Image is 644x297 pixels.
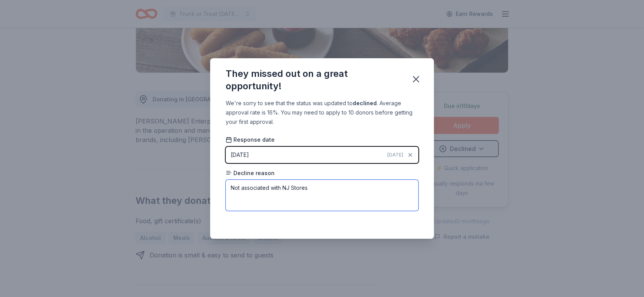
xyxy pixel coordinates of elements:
span: Decline reason [226,169,275,177]
div: [DATE] [231,150,249,160]
span: Response date [226,136,275,144]
div: They missed out on a great opportunity! [226,68,401,92]
b: declined [353,100,377,106]
button: [DATE][DATE] [226,147,418,163]
div: We're sorry to see that the status was updated to . Average approval rate is 16%. You may need to... [226,99,418,127]
span: [DATE] [387,152,403,158]
textarea: Not associated with NJ Stores [226,180,418,211]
